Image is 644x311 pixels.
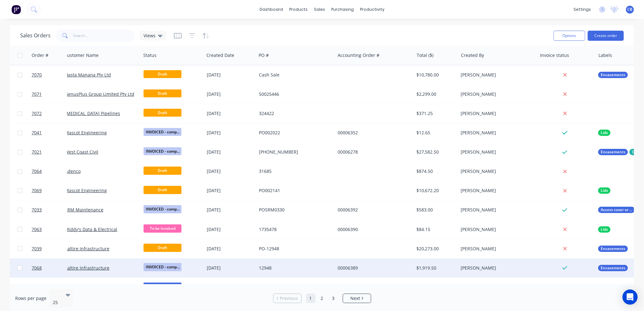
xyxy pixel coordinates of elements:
div: 00006390 [338,226,408,233]
div: Open Intercom Messenger [623,290,638,305]
button: Create order [588,31,624,41]
div: PO002022 [259,130,329,136]
div: 25 [53,299,60,306]
div: [DATE] [207,130,254,136]
a: 7066 [32,278,70,297]
span: 7064 [32,168,42,174]
a: Page 1 is your current page [306,294,316,303]
span: Access cover or grate only [601,207,632,213]
a: 7041 [32,123,70,142]
div: $371.25 [417,110,454,117]
div: $874.50 [417,168,454,174]
span: Views [144,32,156,39]
a: 7068 [32,259,70,277]
div: sales [311,5,328,14]
div: [PERSON_NAME] [461,226,531,233]
div: [DATE] [207,110,254,117]
div: [PERSON_NAME] [461,91,531,97]
span: 7041 [32,130,42,136]
div: [PERSON_NAME] [461,187,531,194]
span: Encasements [601,149,625,155]
div: PO002141 [259,187,329,194]
button: Lids [598,187,610,194]
div: Invoice status [540,52,569,58]
div: [PERSON_NAME] [461,265,531,271]
a: SRM Maintenance [65,207,103,213]
div: 324422 [259,110,329,117]
div: $84.15 [417,226,454,233]
div: 1735478 [259,226,329,233]
a: Mascot Engineering [65,130,107,136]
a: Saltire Infrastructure [65,265,109,271]
button: Options [554,31,585,41]
img: Factory [11,5,21,14]
a: dashboard [256,5,286,14]
span: 7072 [32,110,42,117]
a: Next page [343,295,371,302]
a: 7070 [32,65,70,84]
div: $583.00 [417,207,454,213]
span: 7021 [32,149,42,155]
span: INVOICED - comp... [144,263,181,271]
a: Mascot Engineering [65,187,107,193]
span: CB [628,7,633,12]
a: 7069 [32,181,70,200]
div: [DATE] [207,226,254,233]
a: [MEDICAL_DATA] Pipelines [65,110,120,116]
button: Encasements [598,72,628,78]
div: [DATE] [207,207,254,213]
a: Hasta Manana Pty Ltd [65,72,111,78]
a: 7021 [32,143,70,162]
div: [DATE] [207,149,254,155]
span: Draft [144,186,181,194]
span: Draft [144,70,181,78]
div: [PERSON_NAME] [461,207,531,213]
div: Customer Name [64,52,99,58]
button: Lids [598,226,610,233]
span: INVOICED - comp... [144,147,181,155]
span: 7039 [32,246,42,252]
div: [DATE] [207,246,254,252]
span: INVOICED - comp... [144,205,181,213]
span: Previous [280,295,298,302]
div: $1,919.50 [417,265,454,271]
div: Created Date [206,52,234,58]
span: Next [350,295,360,302]
div: [PERSON_NAME] [461,246,531,252]
div: 00006392 [338,207,408,213]
span: Draft [144,109,181,117]
div: [PERSON_NAME] [461,110,531,117]
div: [PERSON_NAME] [461,72,531,78]
span: Draft [144,167,181,174]
div: products [286,5,311,14]
span: Lids [601,130,608,136]
div: POSRM0330 [259,207,329,213]
div: 00006352 [338,130,408,136]
a: 7063 [32,220,70,239]
span: 7033 [32,207,42,213]
div: Created By [461,52,484,58]
span: Encasements [601,265,625,271]
a: Page 3 [329,294,338,303]
span: 7070 [32,72,42,78]
button: Encasements [598,246,628,252]
button: Lids [598,130,610,136]
div: 12948 [259,265,329,271]
span: Encasements [601,246,625,252]
button: Encasements [598,265,628,271]
div: purchasing [328,5,357,14]
span: Draft [144,89,181,97]
span: INVOICED - comp... [144,128,181,136]
div: [DATE] [207,91,254,97]
span: 7063 [32,226,42,233]
a: Middy's Data & Electrical [65,226,117,232]
span: To be invoiced [144,224,181,232]
a: 7033 [32,200,70,219]
span: 7068 [32,265,42,271]
div: [DATE] [207,168,254,174]
span: Lids [601,187,608,194]
a: 7072 [32,104,70,123]
span: Draft [144,244,181,252]
div: 31685 [259,168,329,174]
div: PO # [259,52,269,58]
